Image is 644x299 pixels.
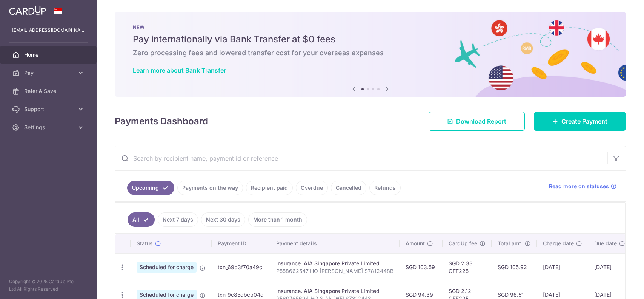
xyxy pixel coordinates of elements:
input: Search by recipient name, payment id or reference [115,146,607,170]
a: Next 7 days [158,212,198,227]
span: Pay [24,69,74,77]
span: Download Report [456,117,506,126]
img: Bank transfer banner [115,12,626,97]
span: Due date [594,240,617,247]
span: Scheduled for charge [137,262,197,273]
img: CardUp [9,6,46,15]
span: Total amt. [498,240,523,247]
div: Insurance. AIA Singapore Private Limited [276,287,393,295]
a: All [128,212,155,227]
span: Charge date [543,240,574,247]
span: Home [24,51,74,59]
td: [DATE] [588,253,631,281]
span: CardUp fee [449,240,477,247]
a: Create Payment [534,112,626,131]
a: Next 30 days [201,212,245,227]
span: Refer & Save [24,87,74,95]
h4: Payments Dashboard [115,115,208,128]
td: SGD 2.33 OFF225 [443,253,492,281]
td: SGD 105.92 [492,253,537,281]
a: More than 1 month [248,212,307,227]
span: Settings [24,124,74,131]
span: Create Payment [561,117,607,126]
p: NEW [133,24,608,30]
span: Amount [406,240,425,247]
th: Payment ID [212,234,270,253]
a: Learn more about Bank Transfer [133,67,226,74]
a: Recipient paid [246,181,293,195]
a: Payments on the way [177,181,243,195]
a: Refunds [369,181,401,195]
td: SGD 103.59 [400,253,443,281]
h5: Pay internationally via Bank Transfer at $0 fees [133,33,608,45]
span: Support [24,105,74,113]
div: Insurance. AIA Singapore Private Limited [276,260,393,267]
th: Payment details [270,234,400,253]
td: [DATE] [537,253,588,281]
span: Read more on statuses [549,183,609,190]
span: Status [137,240,153,247]
a: Download Report [429,112,525,131]
a: Overdue [296,181,328,195]
p: P558662547 HO [PERSON_NAME] S7812448B [276,267,393,275]
a: Read more on statuses [549,183,616,190]
td: txn_69b3f70a49c [212,253,270,281]
a: Cancelled [331,181,366,195]
a: Upcoming [127,181,174,195]
h6: Zero processing fees and lowered transfer cost for your overseas expenses [133,48,608,57]
p: [EMAIL_ADDRESS][DOMAIN_NAME] [12,26,85,34]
